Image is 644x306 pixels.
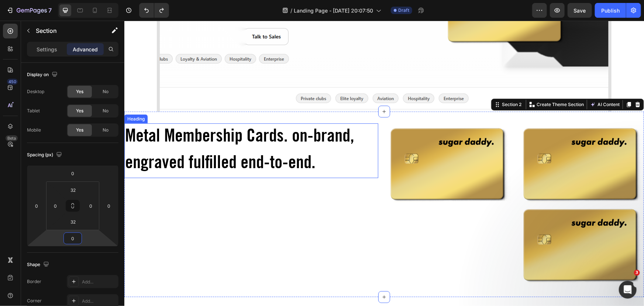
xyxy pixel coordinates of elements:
span: No [103,127,109,133]
div: Publish [601,7,620,14]
div: Display on [27,70,59,80]
div: Beta [6,135,18,141]
div: Border [27,278,41,285]
input: 0 [103,200,114,211]
input: 0 [65,233,80,244]
input: 2xl [66,184,80,195]
span: Yes [76,108,83,114]
span: Draft [398,7,409,14]
button: 7 [3,3,55,18]
p: Section [36,26,96,35]
input: 0px [85,200,96,211]
span: Landing Page - [DATE] 20:07:50 [294,7,373,14]
input: 0 [65,168,80,179]
div: Tablet [27,108,40,114]
input: 32 [66,216,80,227]
div: Section 2 [376,81,399,87]
span: No [103,88,109,95]
div: Shape [27,260,51,270]
input: 0 [31,200,42,211]
div: Mobile [27,127,41,133]
iframe: Intercom live chat [619,281,637,299]
button: Publish [595,3,626,18]
div: Add... [82,279,117,285]
p: Advanced [73,45,98,53]
div: Add... [82,298,117,305]
input: 0px [50,200,61,211]
button: AI Content [464,79,497,88]
p: Settings [37,45,57,53]
span: / [290,7,292,14]
span: Yes [76,88,83,95]
img: gempages_530822167873455324-0d009270-6300-4e66-9240-9ac708d5742c.png [393,184,520,265]
div: Spacing (px) [27,150,63,160]
span: 3 [634,270,640,276]
span: No [103,108,109,114]
span: Yes [76,127,83,133]
button: Save [568,3,592,18]
div: Undo/Redo [139,3,169,18]
p: Create Theme Section [412,81,459,87]
div: Corner [27,297,42,304]
div: Desktop [27,88,44,95]
img: gempages_530822167873455324-0d009270-6300-4e66-9240-9ac708d5742c.png [393,103,520,184]
p: 7 [48,6,52,15]
div: 450 [7,79,18,85]
span: Save [574,7,586,14]
img: gempages_530822167873455324-0d009270-6300-4e66-9240-9ac708d5742c.png [260,103,387,184]
iframe: Design area [124,21,644,306]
